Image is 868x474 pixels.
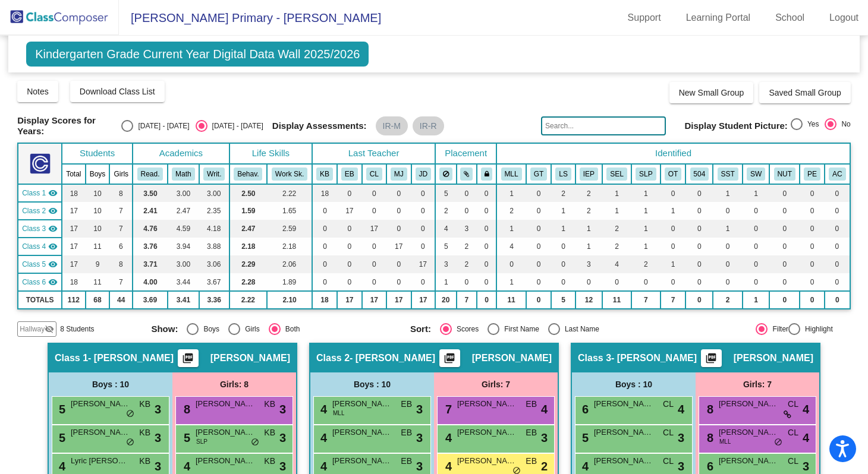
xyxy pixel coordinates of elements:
[496,291,526,309] td: 11
[631,238,661,255] td: 1
[109,255,133,273] td: 8
[477,291,496,309] td: 0
[18,202,62,220] td: Erin Bankston - Bankston
[631,273,661,291] td: 0
[769,238,800,255] td: 0
[718,168,738,181] button: SST
[575,164,602,184] th: Reading-Writing-Math IEP
[62,143,133,164] th: Students
[477,273,496,291] td: 0
[272,121,367,131] span: Display Assessments:
[825,220,850,238] td: 0
[526,273,552,291] td: 0
[477,238,496,255] td: 0
[800,164,825,184] th: Parental Engagement
[411,273,435,291] td: 0
[62,184,85,202] td: 18
[386,220,411,238] td: 0
[477,202,496,220] td: 0
[168,202,199,220] td: 2.47
[743,164,769,184] th: School Wide Intervention
[22,188,46,198] span: Class 1
[133,121,189,131] div: [DATE] - [DATE]
[312,220,337,238] td: 0
[199,291,229,309] td: 3.36
[199,202,229,220] td: 2.35
[411,184,435,202] td: 0
[137,168,163,181] button: Read.
[766,8,814,27] a: School
[62,220,85,238] td: 17
[769,273,800,291] td: 0
[172,168,194,181] button: Math
[337,202,362,220] td: 17
[457,238,477,255] td: 2
[800,202,825,220] td: 0
[496,255,526,273] td: 0
[411,202,435,220] td: 0
[551,164,575,184] th: Life Skills
[496,164,526,184] th: Multi Language Learner
[362,255,386,273] td: 0
[121,120,263,132] mat-radio-group: Select an option
[530,168,547,181] button: GT
[541,116,666,135] input: Search...
[825,273,850,291] td: 0
[800,238,825,255] td: 0
[602,273,631,291] td: 0
[457,273,477,291] td: 0
[435,238,456,255] td: 5
[661,238,686,255] td: 0
[80,87,155,96] span: Download Class List
[602,291,631,309] td: 11
[337,220,362,238] td: 0
[631,164,661,184] th: Speech IEP
[181,352,195,369] mat-icon: picture_as_pdf
[22,206,46,216] span: Class 2
[48,188,58,198] mat-icon: visibility
[602,164,631,184] th: Social Emotional Learning IEP
[337,238,362,255] td: 0
[496,184,526,202] td: 1
[769,184,800,202] td: 0
[337,273,362,291] td: 0
[62,255,85,273] td: 17
[803,119,819,129] div: Yes
[747,168,765,181] button: SW
[685,220,713,238] td: 0
[229,273,267,291] td: 2.28
[631,202,661,220] td: 1
[774,168,795,181] button: NUT
[800,255,825,273] td: 0
[168,238,199,255] td: 3.94
[178,349,199,367] button: Print Students Details
[551,273,575,291] td: 0
[27,87,49,96] span: Notes
[168,184,199,202] td: 3.00
[575,184,602,202] td: 2
[416,168,431,181] button: JD
[435,164,456,184] th: Keep away students
[551,184,575,202] td: 2
[48,242,58,251] mat-icon: visibility
[769,202,800,220] td: 0
[267,220,312,238] td: 2.59
[769,88,841,97] span: Saved Small Group
[386,164,411,184] th: Mark Johnson
[704,352,718,369] mat-icon: picture_as_pdf
[435,184,456,202] td: 5
[337,164,362,184] th: Erin Bankston
[168,220,199,238] td: 4.59
[631,220,661,238] td: 1
[362,291,386,309] td: 17
[575,291,602,309] td: 12
[551,291,575,309] td: 5
[413,116,444,135] mat-chip: IR-R
[133,202,168,220] td: 2.41
[825,202,850,220] td: 0
[661,220,686,238] td: 0
[203,168,225,181] button: Writ.
[457,202,477,220] td: 0
[602,184,631,202] td: 1
[496,143,850,164] th: Identified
